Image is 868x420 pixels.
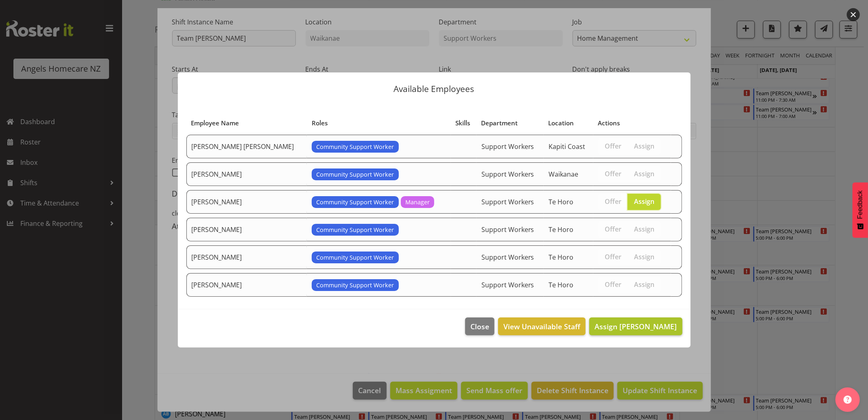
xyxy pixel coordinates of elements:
[186,218,307,241] td: [PERSON_NAME]
[317,281,394,290] span: Community Support Worker
[481,170,534,179] span: Support Workers
[634,170,654,178] span: Assign
[481,142,534,151] span: Support Workers
[549,225,573,234] span: Te Horo
[312,118,328,128] span: Roles
[634,280,654,289] span: Assign
[549,142,585,151] span: Kapiti Coast
[844,396,852,404] img: help-xxl-2.png
[548,118,574,128] span: Location
[405,198,430,207] span: Manager
[317,198,394,207] span: Community Support Worker
[317,170,394,179] span: Community Support Worker
[470,321,489,332] span: Close
[605,253,621,261] span: Offer
[634,225,654,233] span: Assign
[549,280,573,289] span: Te Horo
[186,135,307,158] td: [PERSON_NAME] [PERSON_NAME]
[589,317,682,335] button: Assign [PERSON_NAME]
[503,321,580,332] span: View Unavailable Staff
[465,317,494,335] button: Close
[186,190,307,214] td: [PERSON_NAME]
[634,142,654,150] span: Assign
[853,182,868,238] button: Feedback - Show survey
[186,85,682,93] p: Available Employees
[455,118,470,128] span: Skills
[857,190,864,219] span: Feedback
[481,280,534,289] span: Support Workers
[605,280,621,289] span: Offer
[605,170,621,178] span: Offer
[549,253,573,262] span: Te Horo
[317,225,394,234] span: Community Support Worker
[481,253,534,262] span: Support Workers
[634,197,654,206] span: Assign
[598,118,620,128] span: Actions
[186,162,307,186] td: [PERSON_NAME]
[605,225,621,233] span: Offer
[481,118,518,128] span: Department
[634,253,654,261] span: Assign
[481,225,534,234] span: Support Workers
[317,142,394,151] span: Community Support Worker
[498,317,586,335] button: View Unavailable Staff
[605,142,621,150] span: Offer
[191,118,239,128] span: Employee Name
[186,273,307,297] td: [PERSON_NAME]
[549,197,573,206] span: Te Horo
[549,170,578,179] span: Waikanae
[317,253,394,262] span: Community Support Worker
[186,245,307,269] td: [PERSON_NAME]
[605,197,621,206] span: Offer
[481,197,534,206] span: Support Workers
[595,322,677,331] span: Assign [PERSON_NAME]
